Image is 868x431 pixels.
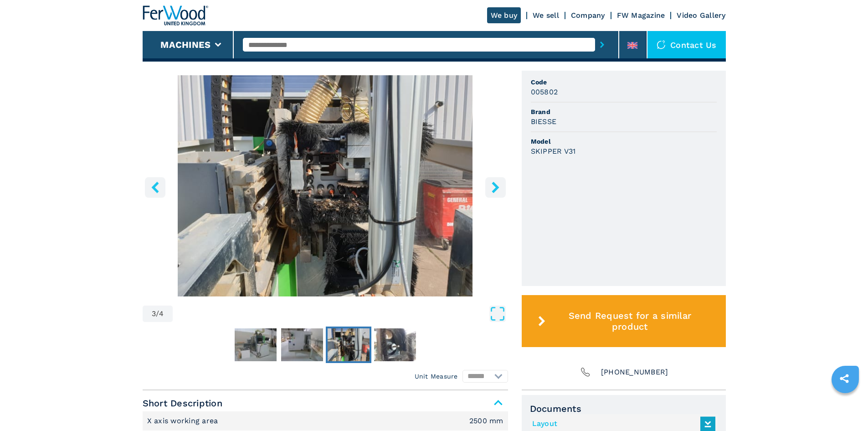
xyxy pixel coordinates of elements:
[601,366,668,379] span: [PHONE_NUMBER]
[143,75,508,296] div: Go to Slide 3
[143,395,508,411] span: Short Description
[160,39,211,50] button: Machines
[281,328,323,361] img: 80f36e53324840292496f5de82ef1b16
[530,403,718,414] span: Documents
[522,295,726,347] button: Send Request for a similar product
[531,87,558,97] h3: 005802
[647,31,726,58] div: Contact us
[657,40,666,49] img: Contact us
[531,78,717,87] span: Code
[235,328,277,361] img: f9305e657e5b5f020ff7a19ab07e7f72
[531,137,717,146] span: Model
[156,310,159,317] span: /
[143,327,508,363] nav: Thumbnail Navigation
[159,310,164,317] span: 4
[143,5,208,26] img: Ferwood
[175,306,505,322] button: Open Fullscreen
[328,328,370,361] img: 5c35e5410ccfe8a980af64ff8ec0a061
[549,310,710,332] span: Send Request for a similar product
[829,390,861,424] iframe: Chat
[374,328,416,361] img: 8896e2824fa7b93af54933714950097c
[233,327,278,363] button: Go to Slide 1
[677,11,725,20] a: Video Gallery
[531,107,717,116] span: Brand
[531,116,557,127] h3: BIESSE
[487,7,521,23] a: We buy
[531,146,576,156] h3: SKIPPER V31
[571,11,605,20] a: Company
[579,366,592,379] img: Phone
[326,327,371,363] button: Go to Slide 3
[469,417,503,425] em: 2500 mm
[145,177,165,197] button: left-button
[485,177,506,197] button: right-button
[279,327,325,363] button: Go to Slide 2
[415,372,458,381] em: Unit Measure
[143,75,508,296] img: Vertical CNC Machine Centres BIESSE SKIPPER V31
[533,11,559,20] a: We sell
[595,34,609,55] button: submit-button
[147,416,221,426] p: X axis working area
[833,367,856,390] a: sharethis
[152,310,156,317] span: 3
[372,327,418,363] button: Go to Slide 4
[617,11,665,20] a: FW Magazine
